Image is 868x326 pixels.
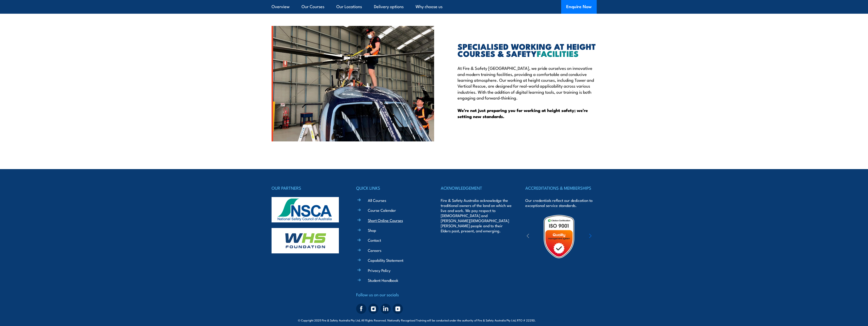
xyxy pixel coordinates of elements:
[537,47,579,60] span: FACILITIES
[525,198,596,208] p: Our credentials reflect our dedication to exceptional service standards.
[368,198,386,203] a: All Courses
[368,278,398,283] a: Student Handbook
[457,65,597,101] p: At Fire & Safety [GEOGRAPHIC_DATA], we pride ourselves on innovative and modern training faciliti...
[272,26,434,141] img: Fire & Safety Australia deliver advanced working at height courses and height safety and rescue t...
[272,184,343,191] h4: OUR PARTNERS
[441,184,512,191] h4: ACKNOWLEDGEMENT
[356,184,427,191] h4: QUICK LINKS
[537,214,581,259] img: Untitled design (19)
[368,268,390,273] a: Privacy Policy
[368,227,376,233] a: Shop
[457,107,588,120] strong: We’re not just preparing you for working at height safety; we’re setting new standards.
[525,184,596,191] h4: ACCREDITATIONS & MEMBERSHIPS
[581,228,626,245] img: ewpa-logo
[441,198,512,233] p: Fire & Safety Australia acknowledge the traditional owners of the land on which we live and work....
[542,318,570,322] span: Site:
[368,257,403,263] a: Capability Statement
[368,248,381,253] a: Careers
[368,237,381,243] a: Contact
[298,318,570,322] span: © Copyright 2025 Fire & Safety Australia Pty Ltd, All Rights Reserved. Nationally Recognised Trai...
[368,207,396,213] a: Course Calendar
[552,317,570,322] a: KND Digital
[356,291,427,298] h4: Follow us on our socials
[272,228,339,253] img: whs-logo-footer
[457,43,597,57] h2: SPECIALISED WORKING AT HEIGHT COURSES & SAFETY
[272,197,339,222] img: nsca-logo-footer
[368,218,403,223] a: Short Online Courses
